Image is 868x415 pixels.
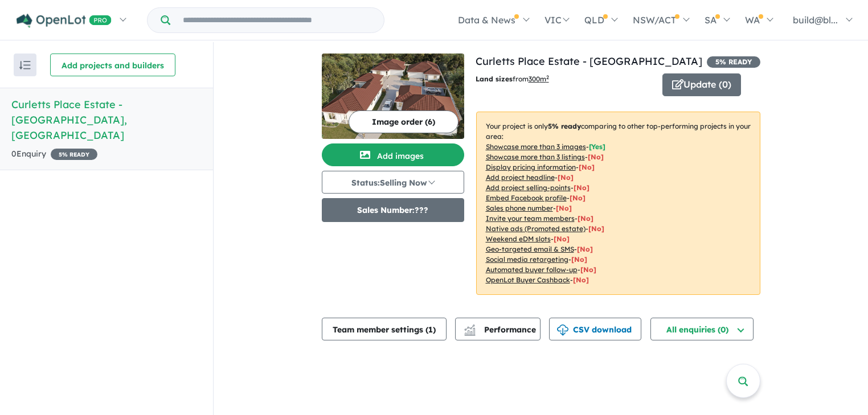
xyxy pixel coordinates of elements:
[428,324,433,335] span: 1
[322,54,464,139] img: Curletts Place Estate - Lara
[173,8,382,32] input: Try estate name, suburb, builder or developer
[464,328,476,335] img: bar-chart.svg
[529,75,549,83] u: 300 m
[486,183,571,192] u: Add project selling-points
[322,143,464,166] button: Add images
[571,255,587,264] span: [No]
[556,204,572,212] span: [ No ]
[574,183,589,192] span: [ No ]
[486,153,585,161] u: Showcase more than 3 listings
[578,214,593,223] span: [ No ]
[322,171,464,194] button: Status:Selling Now
[17,14,112,28] img: Openlot PRO Logo White
[322,198,464,222] button: Sales Number:???
[558,173,574,182] span: [ No ]
[476,112,760,295] p: Your project is only comparing to other top-performing projects in your area: - - - - - - - - - -...
[466,324,536,335] span: Performance
[486,224,586,233] u: Native ads (Promoted estate)
[589,142,605,151] span: [ Yes ]
[579,163,595,171] span: [ No ]
[650,318,754,340] button: All enquiries (0)
[557,324,568,336] img: download icon
[464,324,474,331] img: line-chart.svg
[486,142,586,151] u: Showcase more than 3 images
[573,276,589,284] span: [No]
[476,75,513,83] b: Land sizes
[322,318,447,340] button: Team member settings (1)
[546,74,549,80] sup: 2
[19,61,31,69] img: sort.svg
[588,224,604,233] span: [No]
[486,214,575,223] u: Invite your team members
[707,56,760,68] span: 5 % READY
[486,173,555,182] u: Add project headline
[554,235,570,243] span: [No]
[486,235,551,243] u: Weekend eDM slots
[349,110,458,133] button: Image order (6)
[793,14,838,26] span: build@bl...
[11,97,202,143] h5: Curletts Place Estate - [GEOGRAPHIC_DATA] , [GEOGRAPHIC_DATA]
[486,255,568,264] u: Social media retargeting
[662,73,741,96] button: Update (0)
[486,194,567,202] u: Embed Facebook profile
[486,204,553,212] u: Sales phone number
[486,265,578,274] u: Automated buyer follow-up
[486,276,570,284] u: OpenLot Buyer Cashback
[588,153,604,161] span: [ No ]
[476,55,702,68] a: Curletts Place Estate - [GEOGRAPHIC_DATA]
[486,163,576,171] u: Display pricing information
[476,73,654,85] p: from
[486,245,574,253] u: Geo-targeted email & SMS
[549,318,641,340] button: CSV download
[50,54,175,76] button: Add projects and builders
[548,122,581,130] b: 5 % ready
[580,265,596,274] span: [No]
[51,149,97,160] span: 5 % READY
[11,147,97,161] div: 0 Enquir y
[455,318,541,340] button: Performance
[570,194,586,202] span: [ No ]
[577,245,593,253] span: [No]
